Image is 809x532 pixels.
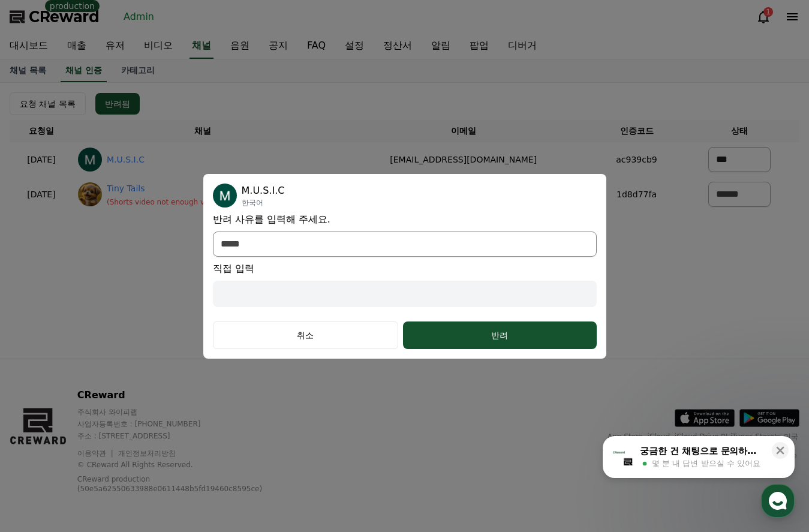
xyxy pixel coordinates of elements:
div: modal [203,174,606,359]
img: M.U.S.I.C [213,184,237,208]
a: 설정 [155,380,230,410]
div: 취소 [230,329,381,341]
a: 홈 [4,380,79,410]
button: 반려 [403,321,596,349]
div: 반려 [427,329,572,341]
span: 직접 입력 [213,262,597,276]
span: M.U.S.I.C [242,184,285,198]
button: 취소 [213,321,399,349]
span: 설정 [185,398,200,408]
span: 한국어 [242,198,285,208]
span: 대화 [110,399,124,408]
a: 대화 [79,380,155,410]
span: 홈 [38,398,45,408]
div: 반려 사유를 입력해 주세요. [213,184,597,349]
